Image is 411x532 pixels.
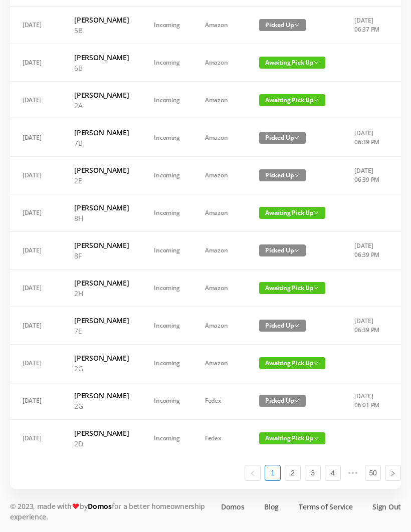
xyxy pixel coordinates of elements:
h6: [PERSON_NAME] [74,52,129,63]
td: Amazon [192,7,247,44]
td: [DATE] [10,345,62,382]
p: 8F [74,250,129,261]
td: Amazon [192,345,247,382]
td: Amazon [192,194,247,232]
td: Incoming [141,194,192,232]
h6: [PERSON_NAME] [74,202,129,213]
td: Amazon [192,119,247,157]
td: [DATE] [10,119,62,157]
td: Incoming [141,157,192,194]
li: 2 [285,465,301,481]
span: Awaiting Pick Up [259,432,325,444]
td: [DATE] [10,307,62,345]
td: [DATE] [10,194,62,232]
td: Incoming [141,345,192,382]
p: © 2023, made with by for a better homeownership experience. [10,501,211,522]
td: Amazon [192,157,247,194]
i: icon: down [294,173,299,178]
td: [DATE] 06:39 PM [342,119,394,157]
li: 50 [365,465,381,481]
h6: [PERSON_NAME] [74,428,129,438]
td: [DATE] [10,270,62,307]
li: 1 [265,465,281,481]
span: Picked Up [259,320,306,332]
span: Awaiting Pick Up [259,207,325,219]
span: Awaiting Pick Up [259,282,325,294]
a: 1 [265,465,280,480]
p: 7E [74,326,129,336]
h6: [PERSON_NAME] [74,353,129,363]
h6: [PERSON_NAME] [74,240,129,250]
h6: [PERSON_NAME] [74,127,129,138]
i: icon: down [314,361,319,366]
a: Sign Out [372,501,401,512]
a: Blog [264,501,279,512]
h6: [PERSON_NAME] [74,390,129,401]
i: icon: down [294,23,299,28]
td: Amazon [192,44,247,82]
td: [DATE] [10,82,62,119]
h6: [PERSON_NAME] [74,278,129,288]
td: [DATE] 06:39 PM [342,307,394,345]
i: icon: down [294,398,299,403]
td: Incoming [141,420,192,457]
p: 2H [74,288,129,299]
span: Awaiting Pick Up [259,94,325,106]
td: Incoming [141,270,192,307]
td: Incoming [141,232,192,270]
p: 6B [74,63,129,73]
td: Amazon [192,307,247,345]
td: Amazon [192,232,247,270]
a: 4 [325,465,340,480]
a: 3 [305,465,320,480]
td: Fedex [192,382,247,420]
i: icon: right [390,470,396,476]
td: [DATE] [10,157,62,194]
td: [DATE] 06:01 PM [342,382,394,420]
td: [DATE] 06:39 PM [342,232,394,270]
li: Previous Page [245,465,261,481]
td: Incoming [141,82,192,119]
td: Incoming [141,307,192,345]
i: icon: down [294,323,299,328]
span: Picked Up [259,169,306,181]
span: Picked Up [259,244,306,256]
span: Awaiting Pick Up [259,357,325,369]
p: 2E [74,175,129,186]
td: [DATE] [10,44,62,82]
span: Picked Up [259,132,306,144]
td: Incoming [141,382,192,420]
h6: [PERSON_NAME] [74,165,129,175]
td: Amazon [192,82,247,119]
td: Fedex [192,420,247,457]
p: 2G [74,363,129,374]
i: icon: down [314,286,319,291]
li: Next 5 Pages [345,465,361,481]
i: icon: down [294,135,299,140]
a: Domos [221,501,245,512]
td: [DATE] [10,420,62,457]
td: [DATE] [10,7,62,44]
td: [DATE] [10,232,62,270]
i: icon: down [314,210,319,215]
h6: [PERSON_NAME] [74,315,129,326]
td: [DATE] 06:37 PM [342,7,394,44]
li: 3 [305,465,321,481]
p: 5B [74,25,129,36]
span: ••• [345,465,361,481]
a: Terms of Service [299,501,352,512]
a: 50 [365,465,380,480]
a: Domos [88,501,112,511]
i: icon: down [314,436,319,441]
i: icon: down [294,248,299,253]
li: 4 [325,465,341,481]
p: 2D [74,438,129,449]
h6: [PERSON_NAME] [74,90,129,100]
h6: [PERSON_NAME] [74,15,129,25]
td: [DATE] [10,382,62,420]
li: Next Page [385,465,401,481]
p: 2A [74,100,129,111]
td: Incoming [141,44,192,82]
span: Picked Up [259,19,306,31]
i: icon: left [250,470,256,476]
